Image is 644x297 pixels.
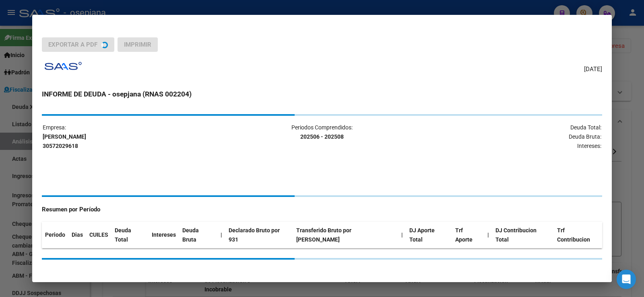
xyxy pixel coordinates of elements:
[229,123,415,141] p: Periodos Comprendidos:
[43,123,228,150] p: Empresa:
[300,133,344,140] strong: 202506 - 202508
[179,222,217,248] th: Deuda Bruta
[42,89,602,99] h3: INFORME DE DEUDA - osepjana (RNAS 002204)
[42,205,602,214] h4: Resumen por Período
[86,222,111,248] th: CUILES
[406,222,452,248] th: DJ Aporte Total
[48,41,97,48] span: Exportar a PDF
[42,37,114,52] button: Exportar a PDF
[149,222,179,248] th: Intereses
[293,222,398,248] th: Transferido Bruto por [PERSON_NAME]
[68,222,86,248] th: Dias
[554,222,602,248] th: Trf Contribucion
[492,222,554,248] th: DJ Contribucion Total
[217,222,225,248] th: |
[398,222,406,248] th: |
[43,133,86,149] strong: [PERSON_NAME] 30572029618
[452,222,485,248] th: Trf Aporte
[617,270,636,289] div: Open Intercom Messenger
[416,123,601,150] p: Deuda Total: Deuda Bruta: Intereses:
[118,37,158,52] button: Imprimir
[111,222,149,248] th: Deuda Total
[584,65,602,74] span: [DATE]
[42,222,68,248] th: Periodo
[484,222,492,248] th: |
[124,41,151,48] span: Imprimir
[225,222,293,248] th: Declarado Bruto por 931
